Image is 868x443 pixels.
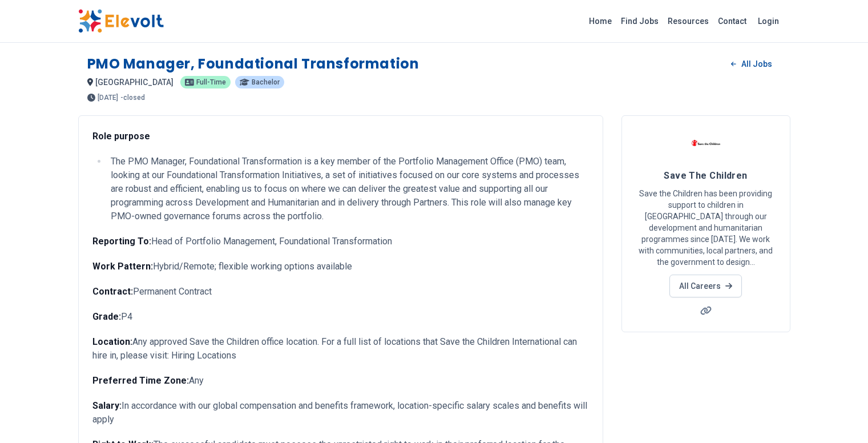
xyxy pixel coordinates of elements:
p: P4 [92,310,589,324]
strong: Location: [92,336,132,347]
li: The PMO Manager, Foundational Transformation is a key member of the Portfolio Management Office (... [107,155,589,223]
p: Permanent Contract [92,285,589,299]
a: Find Jobs [616,12,663,30]
span: [GEOGRAPHIC_DATA] [95,78,173,87]
a: Resources [663,12,713,30]
p: Hybrid/Remote; flexible working options available [92,260,589,273]
strong: Grade: [92,311,121,322]
strong: Role purpose [92,131,150,142]
p: - closed [120,94,145,101]
p: Any [92,374,589,388]
a: Contact [713,12,751,30]
strong: Salary: [92,400,122,411]
p: Save the Children has been providing support to children in [GEOGRAPHIC_DATA] through our develop... [636,188,776,268]
h1: PMO Manager, Foundational Transformation [87,55,419,73]
span: Save The Children [664,170,748,181]
img: Save The Children [692,130,720,158]
strong: Work Pattern: [92,261,153,272]
a: Login [751,10,786,33]
a: All Careers [669,275,742,297]
span: Bachelor [252,79,280,86]
a: Home [584,12,616,30]
strong: Preferred Time Zone: [92,375,189,386]
strong: Reporting To: [92,236,151,247]
p: Any approved Save the Children office location. For a full list of locations that Save the Childr... [92,335,589,363]
span: Full-time [196,79,226,86]
p: In accordance with our global compensation and benefits framework, location-specific salary scale... [92,399,589,426]
a: All Jobs [722,55,781,73]
span: [DATE] [98,94,118,101]
p: Head of Portfolio Management, Foundational Transformation [92,235,589,248]
strong: Contract: [92,286,133,297]
img: Elevolt [78,9,164,33]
